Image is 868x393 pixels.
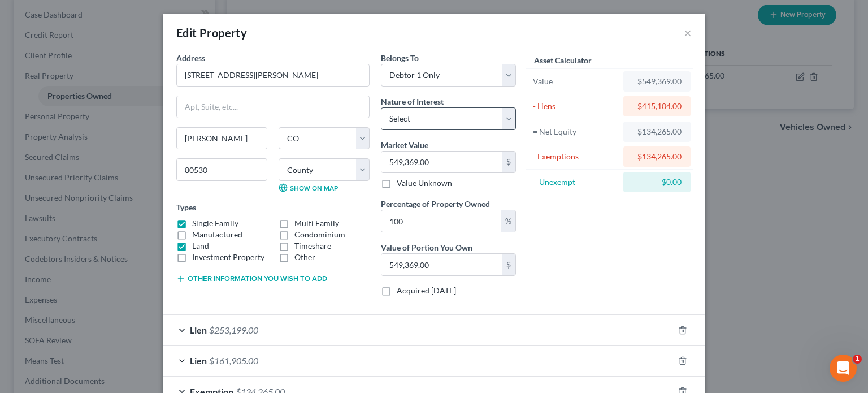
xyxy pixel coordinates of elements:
label: Other [294,252,315,263]
input: Apt, Suite, etc... [177,96,369,118]
label: Percentage of Property Owned [381,198,490,210]
label: Value of Portion You Own [381,241,472,253]
div: = Net Equity [533,126,618,137]
input: Enter address... [177,64,369,86]
div: $ [502,254,515,275]
label: Acquired [DATE] [397,285,456,296]
input: 0.00 [381,152,502,173]
span: 1 [853,355,862,364]
label: Single Family [192,218,238,229]
label: Value Unknown [397,178,452,189]
span: Belongs To [381,53,419,63]
button: Other information you wish to add [176,274,327,283]
label: Timeshare [294,240,331,252]
label: Condominium [294,229,345,240]
input: 0.00 [381,210,501,232]
input: Enter city... [177,128,267,149]
label: Land [192,240,209,252]
span: Lien [190,325,207,335]
span: $161,905.00 [209,355,258,366]
label: Multi Family [294,218,339,229]
input: Enter zip... [176,158,267,181]
span: Address [176,53,205,63]
span: $253,199.00 [209,325,258,335]
iframe: Intercom live chat [830,355,857,382]
div: $549,369.00 [632,76,682,87]
label: Market Value [381,139,428,151]
div: $134,265.00 [632,151,682,162]
div: Edit Property [176,25,247,41]
button: × [684,26,692,40]
div: - Exemptions [533,151,618,162]
div: = Unexempt [533,176,618,188]
label: Nature of Interest [381,96,444,107]
label: Asset Calculator [534,54,592,66]
div: % [501,210,515,232]
div: $ [502,152,515,173]
div: $415,104.00 [632,101,682,112]
div: $0.00 [632,176,682,188]
input: 0.00 [381,254,502,275]
span: Lien [190,355,207,366]
div: Value [533,76,618,87]
label: Investment Property [192,252,264,263]
div: - Liens [533,101,618,112]
div: $134,265.00 [632,126,682,137]
label: Types [176,201,196,213]
a: Show on Map [279,183,338,192]
label: Manufactured [192,229,242,240]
